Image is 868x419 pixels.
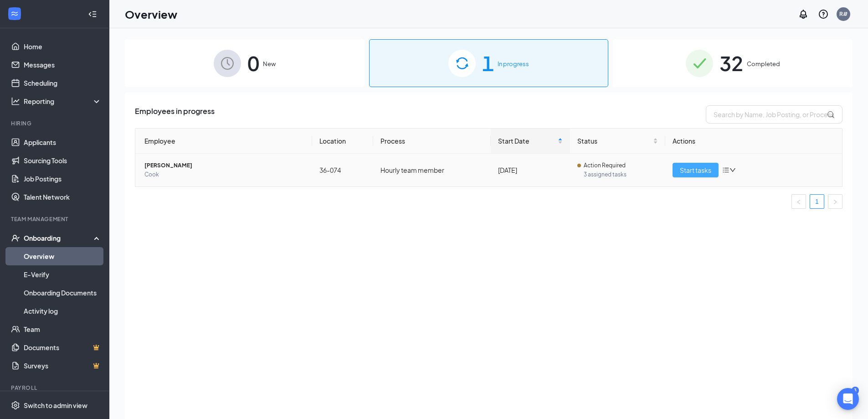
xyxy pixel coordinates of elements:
[24,320,102,338] a: Team
[11,401,20,410] svg: Settings
[24,151,102,170] a: Sourcing Tools
[24,133,102,151] a: Applicants
[852,387,859,394] div: 3
[818,9,829,20] svg: QuestionInfo
[24,233,94,243] div: Onboarding
[135,129,312,154] th: Employee
[706,105,842,124] input: Search by Name, Job Posting, or Process
[577,136,652,146] span: Status
[747,59,780,68] span: Completed
[24,74,102,92] a: Scheduling
[584,170,658,179] span: 3 assigned tasks
[24,284,102,302] a: Onboarding Documents
[24,401,87,410] div: Switch to admin view
[312,154,374,186] td: 36-074
[11,215,100,223] div: Team Management
[810,194,824,209] li: 1
[828,194,842,209] button: right
[24,56,102,74] a: Messages
[680,165,711,175] span: Start tasks
[570,129,666,154] th: Status
[665,129,842,154] th: Actions
[584,161,626,170] span: Action Required
[135,105,215,124] span: Employees in progress
[832,199,838,205] span: right
[24,247,102,265] a: Overview
[11,97,20,106] svg: Analysis
[498,59,529,68] span: In progress
[24,265,102,284] a: E-Verify
[673,163,719,177] button: Start tasks
[125,6,177,22] h1: Overview
[247,47,259,79] span: 0
[312,129,374,154] th: Location
[24,188,102,206] a: Talent Network
[24,97,102,106] div: Reporting
[10,9,19,18] svg: WorkstreamLogo
[482,47,494,79] span: 1
[722,166,729,174] span: bars
[11,233,20,243] svg: UserCheck
[791,194,806,209] button: left
[144,161,305,170] span: [PERSON_NAME]
[144,170,305,179] span: Cook
[24,302,102,320] a: Activity log
[373,154,491,186] td: Hourly team member
[719,47,743,79] span: 32
[839,10,847,18] div: R#
[837,388,859,410] div: Open Intercom Messenger
[498,136,556,146] span: Start Date
[11,119,100,127] div: Hiring
[828,194,842,209] li: Next Page
[796,199,801,205] span: left
[791,194,806,209] li: Previous Page
[729,167,736,173] span: down
[263,59,276,68] span: New
[798,9,809,20] svg: Notifications
[24,37,102,56] a: Home
[11,384,100,392] div: Payroll
[498,165,563,175] div: [DATE]
[810,195,824,208] a: 1
[24,357,102,375] a: SurveysCrown
[88,10,97,19] svg: Collapse
[373,129,491,154] th: Process
[24,170,102,188] a: Job Postings
[24,338,102,357] a: DocumentsCrown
